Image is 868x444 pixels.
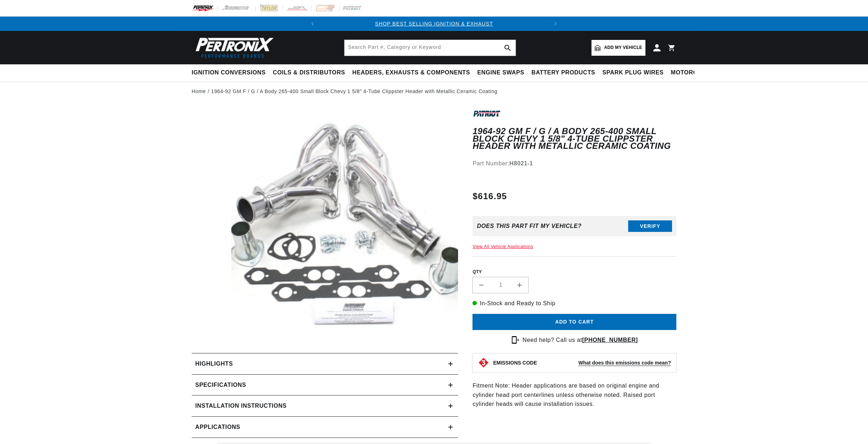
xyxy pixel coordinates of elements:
[493,360,671,366] button: EMISSIONS CODEWhat does this emissions code mean?
[522,335,638,345] p: Need help? Call us at
[591,40,645,56] a: Add my vehicle
[320,20,548,28] div: Announcement
[192,87,206,95] a: Home
[375,21,493,27] a: SHOP BEST SELLING IGNITION & EXHAUST
[671,69,714,77] span: Motorcycle
[195,422,240,432] span: Applications
[195,380,246,390] h2: Specifications
[472,299,676,308] p: In-Stock and Ready to Ship
[192,395,458,416] summary: Installation instructions
[477,223,581,229] div: Does This part fit My vehicle?
[192,64,269,81] summary: Ignition Conversions
[195,401,287,411] h2: Installation instructions
[192,69,266,77] span: Ignition Conversions
[305,17,320,31] button: Translation missing: en.sections.announcements.previous_announcement
[477,69,524,77] span: Engine Swaps
[493,360,537,366] strong: EMISSIONS CODE
[352,69,470,77] span: Headers, Exhausts & Components
[472,159,676,168] div: Part Number:
[192,417,458,438] a: Applications
[602,69,663,77] span: Spark Plug Wires
[667,64,717,81] summary: Motorcycle
[192,108,458,339] media-gallery: Gallery Viewer
[472,314,676,330] button: Add to cart
[472,190,507,203] span: $616.95
[195,359,233,369] h2: Highlights
[344,40,516,56] input: Search Part #, Category or Keyword
[174,17,694,31] slideshow-component: Translation missing: en.sections.announcements.announcement_bar
[548,17,563,31] button: Translation missing: en.sections.announcements.next_announcement
[474,64,528,81] summary: Engine Swaps
[500,40,516,56] button: search button
[599,64,667,81] summary: Spark Plug Wires
[269,64,349,81] summary: Coils & Distributors
[478,357,489,369] img: Emissions code
[349,64,474,81] summary: Headers, Exhausts & Components
[582,337,638,343] a: [PHONE_NUMBER]
[273,69,345,77] span: Coils & Distributors
[578,360,671,366] strong: What does this emissions code mean?
[628,220,672,232] button: Verify
[472,128,676,150] h1: 1964-92 GM F / G / A Body 265-400 Small Block Chevy 1 5/8" 4-Tube Clippster Header with Metallic ...
[192,353,458,374] summary: Highlights
[192,375,458,395] summary: Specifications
[528,64,599,81] summary: Battery Products
[472,244,533,249] a: View All Vehicle Applications
[211,87,497,95] a: 1964-92 GM F / G / A Body 265-400 Small Block Chevy 1 5/8" 4-Tube Clippster Header with Metallic ...
[320,20,548,28] div: 1 of 2
[472,269,676,275] label: QTY
[510,160,533,166] strong: H8021-1
[604,44,642,51] span: Add my vehicle
[531,69,595,77] span: Battery Products
[192,35,274,60] img: Pertronix
[192,87,676,95] nav: breadcrumbs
